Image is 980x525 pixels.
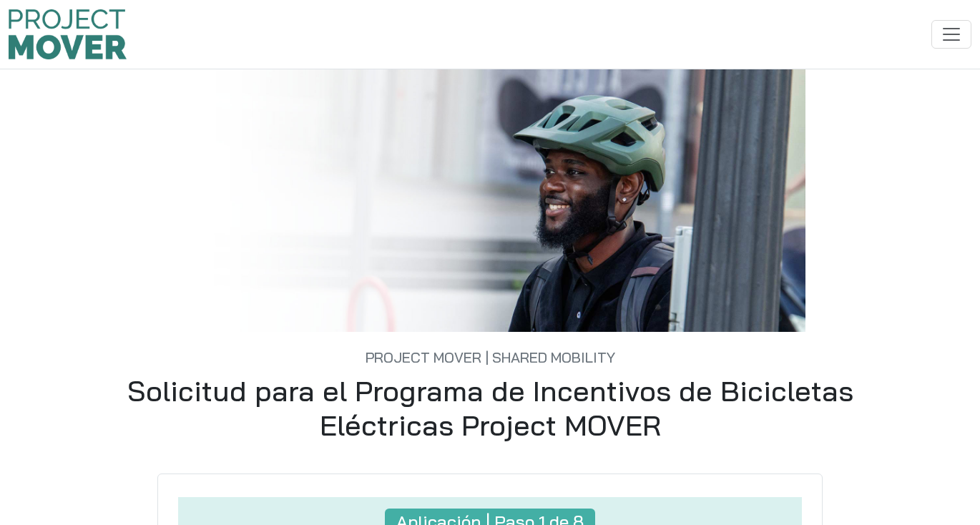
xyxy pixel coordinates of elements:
img: Program logo [9,9,127,59]
img: Consumer0.jpg [99,69,881,332]
h1: Solicitud para el Programa de Incentivos de Bicicletas Eléctricas Project MOVER [99,373,881,442]
button: Toggle navigation [931,20,971,49]
h5: Project MOVER | Shared Mobility [99,332,881,366]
